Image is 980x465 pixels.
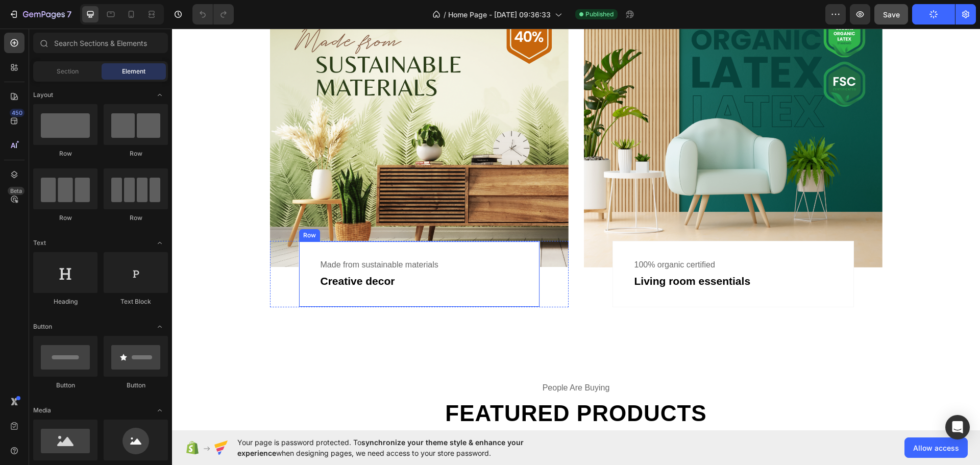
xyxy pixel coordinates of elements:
[33,406,51,415] span: Media
[98,352,710,366] div: people are buying
[444,9,446,20] span: /
[945,415,970,439] div: Open Intercom Messenger
[104,381,168,390] div: Button
[152,402,168,419] span: Toggle open
[913,443,959,453] span: Allow access
[237,437,563,458] span: Your page is password protected. To when designing pages, we need access to your store password.
[57,67,79,76] span: Section
[172,29,980,430] iframe: Design area
[104,297,168,306] div: Text Block
[152,87,168,103] span: Toggle open
[8,187,24,195] div: Beta
[585,10,614,19] span: Published
[33,33,168,53] input: Search Sections & Elements
[33,213,97,223] div: Row
[104,213,168,223] div: Row
[874,4,908,25] button: Save
[148,243,347,262] div: Creative decor
[461,243,661,262] div: Living room essentials
[148,229,347,243] div: Made from sustainable materials
[33,322,52,331] span: Button
[33,90,53,100] span: Layout
[904,437,968,458] button: Allow access
[67,8,71,20] p: 7
[98,371,710,400] h2: Featured products
[104,149,168,158] div: Row
[152,235,168,251] span: Toggle open
[152,319,168,335] span: Toggle open
[10,109,24,117] div: 450
[33,297,97,306] div: Heading
[33,149,97,158] div: Row
[122,67,145,76] span: Element
[33,381,97,390] div: Button
[129,202,146,211] div: Row
[237,438,524,457] span: synchronize your theme style & enhance your experience
[33,238,46,248] span: Text
[461,229,661,243] div: 100% organic certified
[883,10,900,19] span: Save
[4,4,76,25] button: 7
[192,4,234,25] div: Undo/Redo
[448,9,551,20] span: Home Page - [DATE] 09:36:33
